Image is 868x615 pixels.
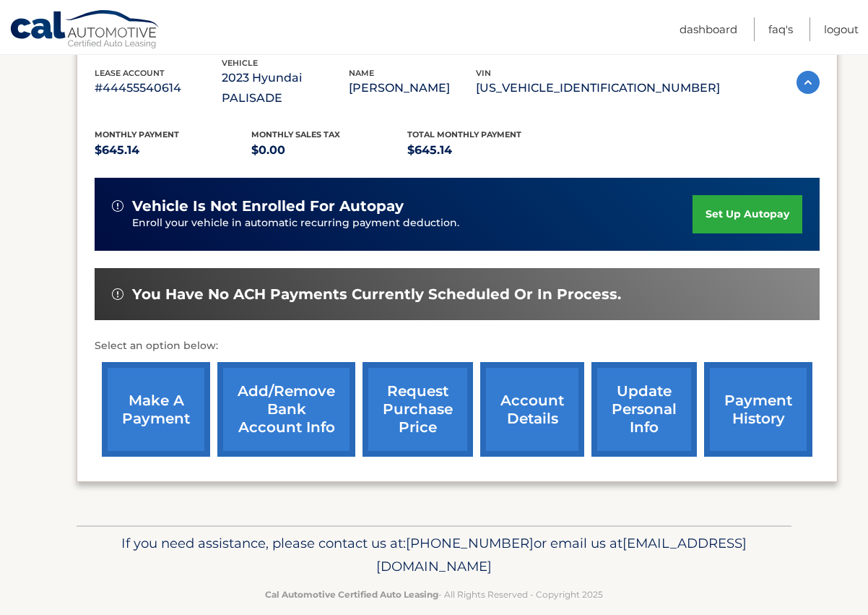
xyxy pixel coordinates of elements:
[704,362,812,457] a: payment history
[680,17,737,41] a: Dashboard
[349,68,374,78] span: name
[251,140,408,160] p: $0.00
[95,129,179,139] span: Monthly Payment
[222,68,349,108] p: 2023 Hyundai PALISADE
[797,71,820,94] img: accordion-active.svg
[265,589,438,600] strong: Cal Automotive Certified Auto Leasing
[407,129,521,139] span: Total Monthly Payment
[9,9,161,51] a: Cal Automotive
[693,195,802,233] a: set up autopay
[86,587,782,602] p: - All Rights Reserved - Copyright 2025
[112,288,123,300] img: alert-white.svg
[95,140,251,160] p: $645.14
[86,532,782,578] p: If you need assistance, please contact us at: or email us at
[132,197,404,215] span: vehicle is not enrolled for autopay
[476,68,491,78] span: vin
[95,78,222,98] p: #44455540614
[217,362,355,457] a: Add/Remove bank account info
[768,17,793,41] a: FAQ's
[406,535,534,551] span: [PHONE_NUMBER]
[112,200,123,212] img: alert-white.svg
[407,140,564,160] p: $645.14
[376,535,747,575] span: [EMAIL_ADDRESS][DOMAIN_NAME]
[132,215,693,231] p: Enroll your vehicle in automatic recurring payment deduction.
[95,68,165,78] span: lease account
[591,362,697,457] a: update personal info
[349,78,476,98] p: [PERSON_NAME]
[480,362,584,457] a: account details
[132,285,621,304] span: You have no ACH payments currently scheduled or in process.
[102,362,210,457] a: make a payment
[222,58,258,68] span: vehicle
[824,17,859,41] a: Logout
[95,337,820,355] p: Select an option below:
[363,362,473,457] a: request purchase price
[476,78,720,98] p: [US_VEHICLE_IDENTIFICATION_NUMBER]
[251,129,340,139] span: Monthly sales Tax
